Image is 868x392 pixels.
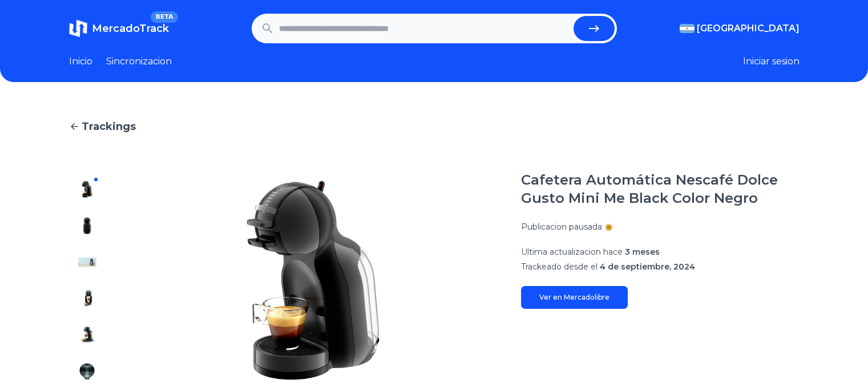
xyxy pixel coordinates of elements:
[521,286,628,309] a: Ver en Mercadolibre
[521,247,623,257] span: Ultima actualizacion hace
[69,55,92,68] a: Inicio
[521,221,602,232] p: Publicacion pausada
[78,289,96,308] img: Cafetera Automática Nescafé Dolce Gusto Mini Me Black Color Negro
[128,171,498,390] img: Cafetera Automática Nescafé Dolce Gusto Mini Me Black Color Negro
[82,119,136,134] span: Trackings
[680,22,800,35] button: [GEOGRAPHIC_DATA]
[69,119,800,134] a: Trackings
[697,22,800,35] span: [GEOGRAPHIC_DATA]
[521,171,800,207] h1: Cafetera Automática Nescafé Dolce Gusto Mini Me Black Color Negro
[680,24,695,33] img: Argentina
[78,326,96,344] img: Cafetera Automática Nescafé Dolce Gusto Mini Me Black Color Negro
[92,22,169,35] span: MercadoTrack
[78,180,96,198] img: Cafetera Automática Nescafé Dolce Gusto Mini Me Black Color Negro
[106,55,172,68] a: Sincronizacion
[521,262,597,272] span: Trackeado desde el
[69,19,169,38] a: MercadoTrackBETA
[743,55,800,68] button: Iniciar sesion
[151,11,177,23] span: BETA
[78,362,96,381] img: Cafetera Automática Nescafé Dolce Gusto Mini Me Black Color Negro
[600,262,695,272] span: 4 de septiembre, 2024
[78,217,96,235] img: Cafetera Automática Nescafé Dolce Gusto Mini Me Black Color Negro
[69,19,87,38] img: MercadoTrack
[78,253,96,271] img: Cafetera Automática Nescafé Dolce Gusto Mini Me Black Color Negro
[625,247,660,257] span: 3 meses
